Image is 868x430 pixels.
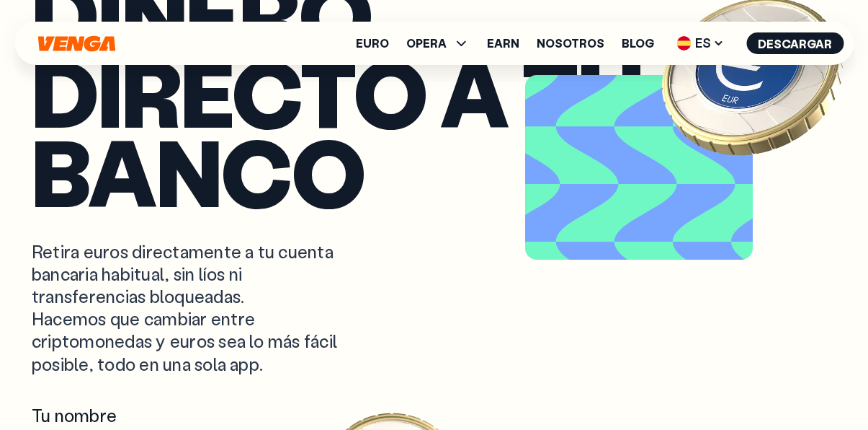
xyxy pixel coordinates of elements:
a: Earn [487,38,519,49]
a: Nosotros [537,38,604,49]
button: Descargar [746,32,844,54]
span: OPERA [406,35,470,52]
span: OPERA [406,38,447,49]
img: flag-es [676,36,691,51]
a: Blog [622,38,654,49]
video: Video background [531,81,747,254]
svg: Inicio [36,35,117,52]
a: Euro [356,38,389,49]
span: ES [671,32,729,55]
p: Retira euros directamente a tu cuenta bancaria habitual, sin líos ni transferencias bloqueadas. H... [32,240,356,375]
